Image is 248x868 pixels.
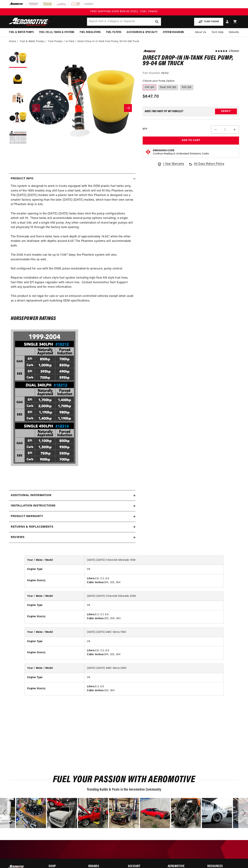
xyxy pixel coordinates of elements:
summary: Brands [88,865,120,868]
button: Load image 3 in gallery view [9,89,27,107]
p: Continue Reading to Understand Emissions Codes [153,152,209,156]
th: Year / Make / Model [25,664,84,673]
button: Slide right [124,104,132,112]
span: 90 Days Return Policy [194,162,224,170]
summary: Shop [49,865,80,868]
label: 340 lph [143,85,156,90]
button: Load image 2 in gallery view [9,70,27,87]
div: Photo from a Shopper [202,798,232,828]
h2: Reviews [11,535,24,540]
a: Fuel Pumps [48,40,63,44]
div: Photo from a Shopper [140,798,170,828]
td: V8 [84,637,223,646]
a: 90 Days Return Policy [188,162,224,170]
div: Photo from a Shopper [78,798,108,828]
button: Slide left [32,104,40,112]
a: Home [9,40,16,44]
span: FREE SHIPPING OVER $109.00 (EXCL. FUEL TANKS) [90,10,158,13]
th: Year / Make / Model [25,628,84,637]
div: image number 14 [140,798,170,828]
summary: Resources [207,865,239,868]
div: Next [238,798,248,828]
h2: Additional information [11,493,51,498]
button: Add to Cart [143,137,239,145]
div: Photo from a Shopper [171,798,201,828]
summary: Rebuilds [226,28,242,37]
th: Engine Type [25,565,84,574]
div: image number 15 [171,798,201,828]
h6: Horsepower Ratings [11,316,134,321]
p: This system is designed to work in trucks equipped with the OEM plastic fuel tanks only; some of ... [11,184,134,308]
h2: Product Info [11,176,33,181]
th: Engine Size(s) [25,574,84,587]
th: Engine Type [25,637,84,646]
h1: Direct Drop-In In-Tank Fuel Pump, 99-04 GM Truck [143,55,239,67]
span: About Us [195,31,206,34]
summary: Tech Help [209,28,226,37]
input: Search by Part Number, Category or Keyword [87,18,161,26]
strong: Cubic Inches: [87,581,104,584]
nav: breadcrumbs [9,40,239,44]
summary: Aeromotive [168,865,199,868]
th: Year / Make / Model [25,556,84,565]
span: 1 Year Warranty [163,162,184,166]
strong: Cubic Inches: [87,617,104,620]
h2: Installation Instructions [11,504,56,508]
span: Accessories & Specialty [127,30,158,34]
td: [DATE]-[DATE] GMC Sierra 1500 [84,628,223,637]
summary: Accessories & Specialty [124,28,160,37]
strong: 18312 [161,72,169,75]
button: Emissions CodeContinue Reading to Understand Emissions Codes [153,149,209,156]
td: 5.3, 5.7, 6.0 325, 350, 364 [84,610,223,623]
td: [DATE]-[DATE] Chevrolet Silverado 1500 [84,556,223,565]
span: $647.70 [143,93,159,100]
button: Verify [215,109,237,114]
div: Photo from a Shopper [47,798,77,828]
label: QTY [143,128,147,131]
strong: Liters: [87,613,95,616]
summary: Account [128,865,159,868]
label: 450 lph [180,85,194,90]
th: Engine Type [25,673,84,682]
span: Fuel Filters [106,30,121,34]
strong: Cubic Inches: [87,689,104,692]
td: V8 [84,565,223,574]
th: Year / Make / Model [25,592,84,601]
span: Fuel Cells, Tanks & Systems [39,30,74,34]
label: Dual 340 lph [158,85,178,90]
button: Load image 4 in gallery view [9,109,27,127]
td: V8 [84,673,223,682]
strong: Liters: [87,649,95,652]
summary: Additional information [9,490,135,501]
td: V8 [84,601,223,610]
strong: Liters: [87,685,95,688]
td: 5.3, 6.0 325, 364 [84,682,223,695]
strong: Liters: [87,577,95,580]
div: Does This part fit My vehicle? [145,110,183,113]
h2: Returns & replacements [11,525,53,529]
li: Direct Drop-In In-Tank Fuel Pump, 99-04 GM Truck [77,40,139,44]
summary: Product Info [9,174,135,184]
span: System Diagrams [163,30,184,34]
summary: System Diagrams [160,28,187,37]
a: Fuel & Water Pumps [20,40,45,44]
legend: Choose your Pump Option: [143,79,175,83]
h2: Fuel Your Passion with Aeromotive [9,776,239,784]
span: Trending Builds & Posts in the Aeromotive Community [87,788,161,792]
summary: Fuel Cells, Tanks & Systems [37,28,77,37]
summary: Installation Instructions [9,501,135,511]
a: 2 reviews [229,50,239,52]
summary: Fuel Regulators [77,28,103,37]
strong: Emissions Code [153,149,175,152]
div: image number 16 [202,798,232,828]
li: In-Tank [66,40,77,44]
td: 4.8, 5.3, 6.0 294, 325, 364 [84,646,223,659]
div: image number 13 [109,798,139,828]
media-gallery: Gallery Viewer [9,50,135,166]
img: Emissions code [145,149,151,155]
th: Engine Size(s) [25,646,84,659]
strong: Cubic Inches: [87,653,104,656]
